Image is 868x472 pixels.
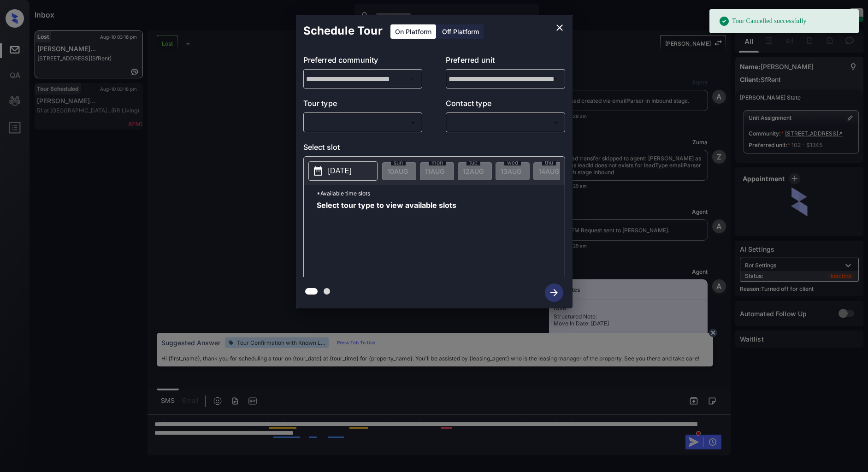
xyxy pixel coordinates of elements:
[446,54,565,69] p: Preferred unit
[550,18,569,37] button: close
[317,201,456,275] span: Select tour type to view available slots
[446,98,565,112] p: Contact type
[719,12,807,30] div: Tour Cancelled successfully
[328,165,352,177] p: [DATE]
[317,185,565,201] p: *Available time slots
[303,142,565,156] p: Select slot
[390,24,436,39] div: On Platform
[303,98,423,112] p: Tour type
[308,161,378,181] button: [DATE]
[437,24,484,39] div: Off Platform
[303,54,423,69] p: Preferred community
[296,15,390,47] h2: Schedule Tour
